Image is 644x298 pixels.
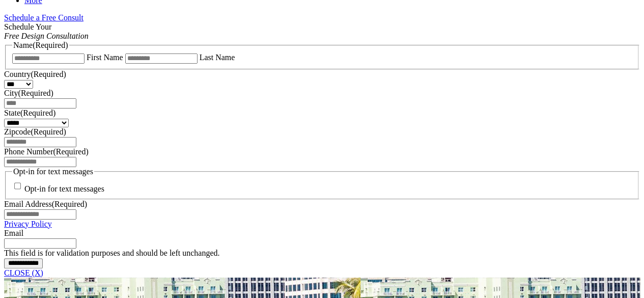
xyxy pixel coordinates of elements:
[33,41,68,49] span: (Required)
[20,109,55,117] span: (Required)
[31,70,66,78] span: (Required)
[4,220,52,228] a: Privacy Policy
[12,41,69,50] legend: Name
[4,127,66,136] label: Zipcode
[53,147,88,156] span: (Required)
[4,13,83,22] a: Schedule a Free Consult (opens a dropdown menu)
[4,229,23,237] label: Email
[4,32,89,40] em: Free Design Consultation
[200,53,235,62] label: Last Name
[4,200,87,208] label: Email Address
[4,70,66,78] label: Country
[18,89,53,97] span: (Required)
[87,53,123,62] label: First Name
[4,249,640,258] div: This field is for validation purposes and should be left unchanged.
[4,147,89,156] label: Phone Number
[12,167,94,176] legend: Opt-in for text messages
[4,89,53,97] label: City
[52,200,87,208] span: (Required)
[31,127,66,136] span: (Required)
[4,268,43,277] a: CLOSE (X)
[4,109,55,117] label: State
[4,22,89,40] span: Schedule Your
[24,184,104,193] label: Opt-in for text messages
